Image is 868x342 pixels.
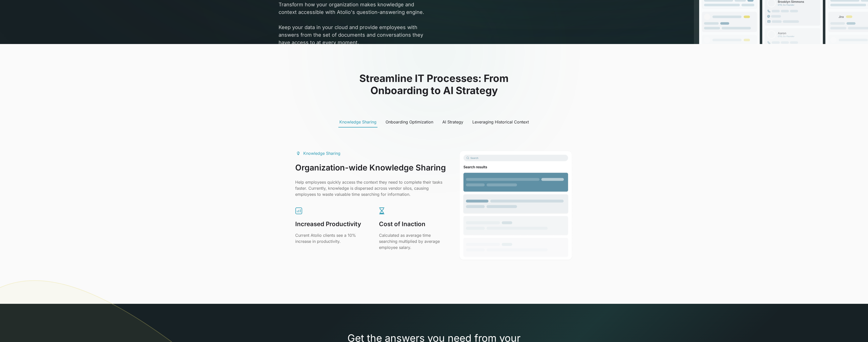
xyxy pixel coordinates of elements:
[379,232,447,250] p: Calculated as average time searching multiplied by average employee salary.
[472,119,529,125] div: Leveraging Historical Context
[459,150,573,261] img: image
[379,220,447,228] h2: Cost of Inaction
[295,162,447,173] h3: Organization-wide Knowledge Sharing
[843,318,868,342] iframe: Chat Widget
[273,72,595,97] h2: Streamline IT Processes: From Onboarding to AI Strategy
[279,1,427,46] p: Transform how your organization makes knowledge and context accessible with Atolio's question-ans...
[442,119,463,125] div: AI Strategy
[339,119,376,125] div: Knowledge Sharing
[295,179,447,197] p: Help employees quickly access the context they need to complete their tasks faster. Currently, kn...
[295,220,363,228] h2: Increased Productivity
[303,150,340,156] div: Knowledge Sharing
[295,232,363,244] p: Current Atolio clients see a 10% increase in productivity.
[386,119,433,125] div: Onboarding Optimization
